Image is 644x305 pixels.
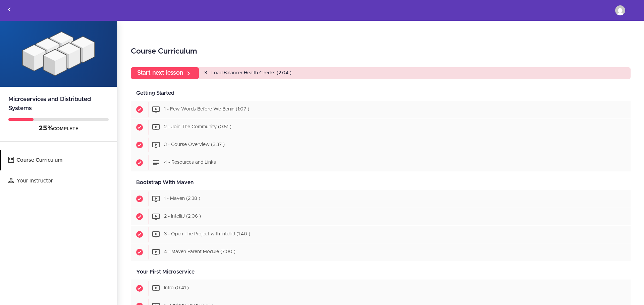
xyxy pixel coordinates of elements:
svg: Back to courses [5,5,13,13]
span: Completed item [131,226,148,243]
img: larosanazareno94@gmail.com [615,5,625,15]
a: Your Instructor [1,171,117,191]
span: 3 - Course Overview (3:37 ) [164,143,225,147]
a: Course Curriculum [1,150,117,170]
span: 4 - Resources and Links [164,160,216,165]
span: 1 - Few Words Before We Begin (1:07 ) [164,107,249,112]
a: Completed item 4 - Maven Parent Module (7:00 ) [131,243,631,261]
span: 3 - Load Balancer Health Checks (2:04 ) [204,71,291,75]
span: Completed item [131,119,148,136]
span: 4 - Maven Parent Module (7:00 ) [164,250,235,254]
span: Completed item [131,101,148,118]
h2: Course Curriculum [131,46,631,57]
span: 1 - Maven (2:38 ) [164,197,200,201]
span: 3 - Open The Project with IntelliJ (1:40 ) [164,232,250,237]
a: Back to courses [0,0,18,20]
a: Completed item 2 - IntelliJ (2:06 ) [131,208,631,225]
a: Completed item 3 - Course Overview (3:37 ) [131,136,631,154]
div: Getting Started [131,86,631,101]
span: Completed item [131,280,148,297]
span: Completed item [131,136,148,154]
span: 2 - Join The Community (0:51 ) [164,125,231,130]
span: 2 - IntelliJ (2:06 ) [164,214,201,219]
a: Completed item 4 - Resources and Links [131,154,631,171]
span: 25% [39,125,53,132]
span: Completed item [131,154,148,171]
a: Completed item 3 - Open The Project with IntelliJ (1:40 ) [131,226,631,243]
div: Your First Microservice [131,264,631,280]
a: Completed item 1 - Few Words Before We Begin (1:07 ) [131,101,631,118]
a: Start next lesson [131,67,199,79]
a: Completed item 1 - Maven (2:38 ) [131,190,631,208]
div: Bootstrap With Maven [131,175,631,190]
span: Completed item [131,190,148,208]
span: Completed item [131,208,148,225]
span: Completed item [131,243,148,261]
a: Completed item Intro (0:41 ) [131,280,631,297]
span: Intro (0:41 ) [164,286,189,291]
a: Completed item 2 - Join The Community (0:51 ) [131,119,631,136]
div: COMPLETE [8,124,109,133]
